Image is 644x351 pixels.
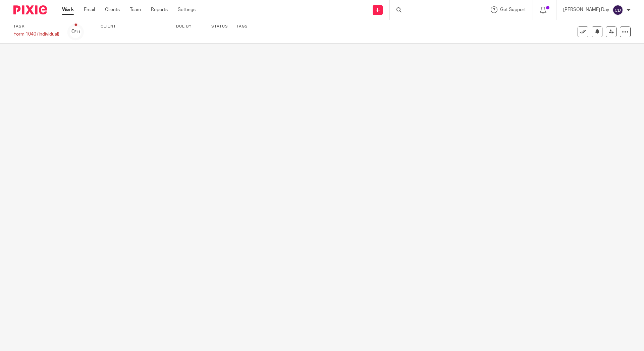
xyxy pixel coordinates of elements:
label: Task [13,24,59,29]
p: [PERSON_NAME] Day [563,6,609,13]
small: /11 [74,30,80,34]
label: Client [101,24,168,29]
label: Status [211,24,228,29]
a: Clients [105,6,120,13]
label: Tags [236,24,248,29]
a: Work [62,6,74,13]
a: Email [84,6,95,13]
label: Due by [176,24,203,29]
img: svg%3E [612,5,623,15]
span: Get Support [500,7,526,12]
a: Settings [178,6,196,13]
div: Form 1040 (Individual) [13,31,59,38]
img: Pixie [13,5,47,14]
div: 0 [71,28,80,36]
a: Team [130,6,141,13]
a: Reports [151,6,168,13]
